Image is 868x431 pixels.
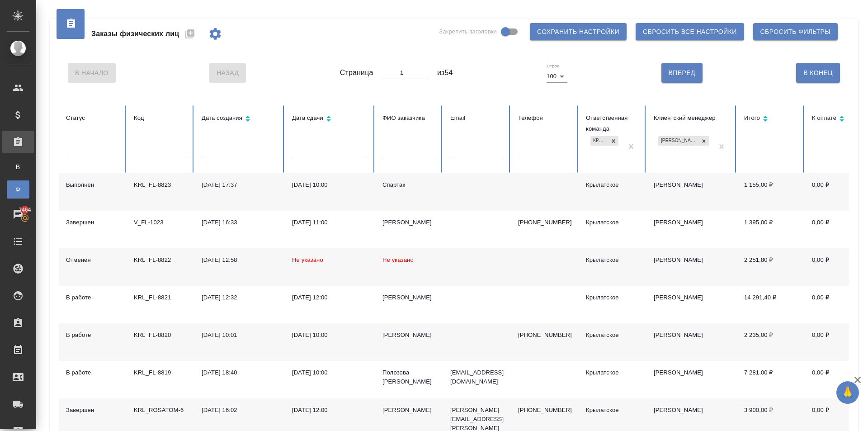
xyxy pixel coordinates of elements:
div: [PERSON_NAME] [382,406,436,415]
span: Сбросить фильтры [760,26,830,38]
div: Спартак [382,180,436,189]
div: [PERSON_NAME] [382,218,436,227]
div: [PERSON_NAME] [658,136,699,146]
div: KRL_FL-8819 [134,368,187,377]
button: В Конец [796,63,840,83]
div: Код [134,113,187,123]
div: Клиентский менеджер [654,113,730,123]
div: [DATE] 16:02 [202,406,278,415]
span: Не указано [382,256,414,263]
span: Не указано [292,256,323,263]
p: [PHONE_NUMBER] [518,218,571,227]
div: KRL_FL-8823 [134,180,187,189]
div: Крылатское [590,136,609,146]
div: [DATE] 10:01 [202,331,278,340]
div: Полозова [PERSON_NAME] [382,368,436,386]
div: [DATE] 12:00 [292,293,368,302]
span: Закрепить заголовки [439,27,497,36]
div: V_FL-1023 [134,218,187,227]
div: [DATE] 10:00 [292,180,368,189]
div: Крылатское [586,293,639,302]
div: Сортировка [812,113,865,126]
div: В работе [66,368,119,377]
div: [DATE] 18:40 [202,368,278,377]
td: [PERSON_NAME] [646,248,737,286]
a: 7464 [2,203,34,226]
label: Строк [547,64,559,68]
div: [DATE] 10:00 [292,331,368,340]
div: Отменен [66,256,119,265]
div: KRL_FL-8822 [134,256,187,265]
div: KRL_ROSATOM-6 [134,406,187,415]
td: 1 395,00 ₽ [737,211,805,248]
div: Сортировка [202,113,278,126]
div: KRL_FL-8820 [134,331,187,340]
span: Сохранить настройки [537,26,619,38]
td: 7 281,00 ₽ [737,361,805,398]
button: Сбросить все настройки [636,23,744,40]
div: [DATE] 12:00 [292,406,368,415]
div: В работе [66,293,119,302]
span: Страница [340,67,373,78]
p: [PHONE_NUMBER] [518,331,571,340]
div: Крылатское [586,368,639,377]
div: Выполнен [66,180,119,189]
div: Крылатское [586,331,639,340]
div: [DATE] 11:00 [292,218,368,227]
div: Крылатское [586,406,639,415]
div: [DATE] 16:33 [202,218,278,227]
td: 1 155,00 ₽ [737,173,805,211]
div: Сортировка [292,113,368,126]
div: [DATE] 10:00 [292,368,368,377]
span: Заказы физических лиц [91,28,179,39]
td: [PERSON_NAME] [646,286,737,323]
div: 100 [547,70,567,83]
div: Email [450,113,504,123]
td: [PERSON_NAME] [646,361,737,398]
div: ФИО заказчика [382,113,436,123]
td: [PERSON_NAME] [646,173,737,211]
a: В [7,158,29,176]
div: [DATE] 12:32 [202,293,278,302]
td: 2 251,80 ₽ [737,248,805,286]
div: Завершен [66,406,119,415]
p: [PHONE_NUMBER] [518,406,571,415]
button: Сохранить настройки [530,23,627,40]
button: 🙏 [836,381,859,404]
span: В Конец [803,67,833,79]
td: [PERSON_NAME] [646,323,737,361]
span: Вперед [669,67,695,79]
span: из 54 [437,67,453,78]
td: 14 291,40 ₽ [737,286,805,323]
div: Крылатское [586,218,639,227]
span: Сбросить все настройки [643,26,737,38]
span: 7464 [13,205,36,214]
td: 2 235,00 ₽ [737,323,805,361]
div: Статус [66,113,119,123]
div: KRL_FL-8821 [134,293,187,302]
button: Сбросить фильтры [753,23,838,40]
div: Ответственная команда [586,113,639,134]
span: В [11,162,25,171]
div: [PERSON_NAME] [382,331,436,340]
div: Телефон [518,113,571,123]
div: Завершен [66,218,119,227]
div: Крылатское [586,256,639,265]
div: [DATE] 12:58 [202,256,278,265]
a: Ф [7,180,29,199]
div: В работе [66,331,119,340]
button: Вперед [661,63,703,83]
div: Крылатское [586,180,639,189]
span: 🙏 [840,383,855,402]
span: Ф [11,185,25,194]
p: [EMAIL_ADDRESS][DOMAIN_NAME] [450,368,504,386]
td: [PERSON_NAME] [646,211,737,248]
div: [DATE] 17:37 [202,180,278,189]
div: Сортировка [744,113,797,126]
div: [PERSON_NAME] [382,293,436,302]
